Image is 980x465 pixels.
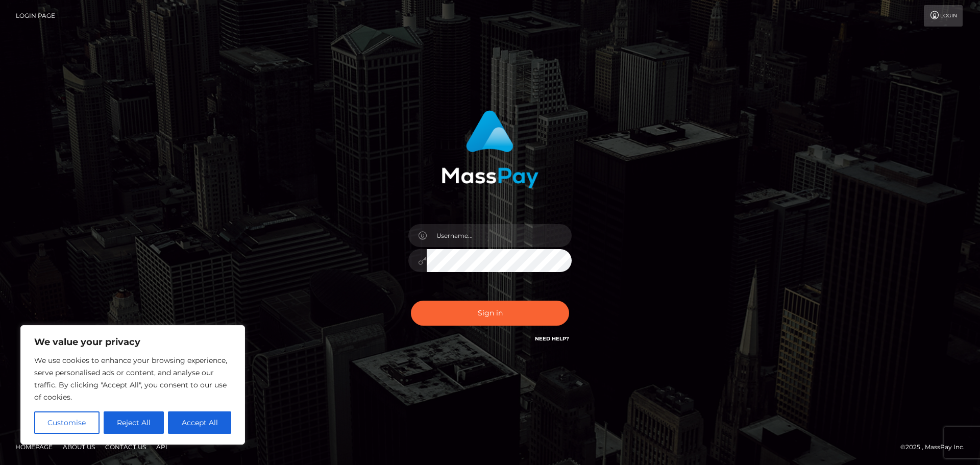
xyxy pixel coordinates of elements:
[34,336,231,348] p: We value your privacy
[152,439,171,455] a: API
[411,301,569,326] button: Sign in
[168,411,231,434] button: Accept All
[34,411,100,434] button: Customise
[59,439,99,455] a: About Us
[16,5,55,27] a: Login Page
[535,335,569,342] a: Need Help?
[11,439,57,455] a: Homepage
[924,5,963,27] a: Login
[34,354,231,403] p: We use cookies to enhance your browsing experience, serve personalised ads or content, and analys...
[20,325,245,445] div: We value your privacy
[104,411,164,434] button: Reject All
[900,442,972,453] div: © 2025 , MassPay Inc.
[442,110,538,188] img: MassPay Login
[427,224,572,247] input: Username...
[101,439,150,455] a: Contact Us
